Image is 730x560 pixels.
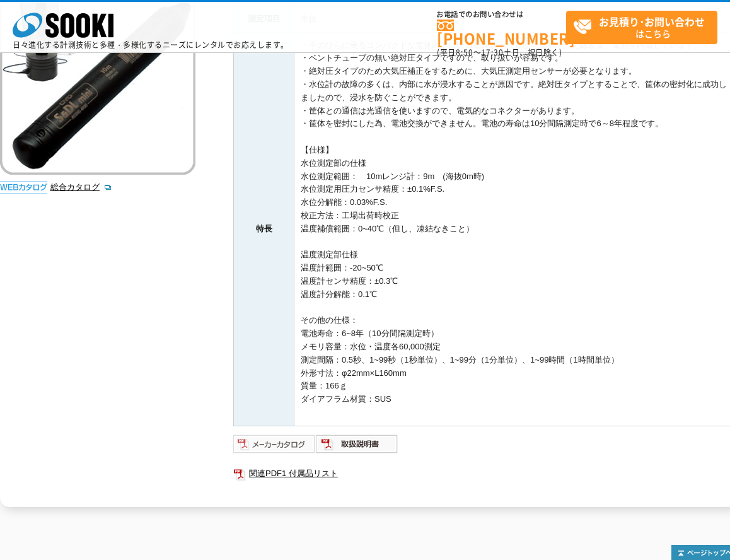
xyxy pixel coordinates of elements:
span: 8:50 [456,47,473,58]
span: はこちら [573,11,717,43]
strong: お見積り･お問い合わせ [599,14,705,29]
img: 取扱説明書 [316,434,398,454]
th: 特長 [234,32,294,426]
a: メーカーカタログ [233,442,316,452]
a: お見積り･お問い合わせはこちら [566,11,717,44]
a: [PHONE_NUMBER] [437,20,566,45]
span: 17:30 [481,47,504,58]
p: 日々進化する計測技術と多種・多様化するニーズにレンタルでお応えします。 [13,41,289,49]
span: お電話でのお問い合わせは [437,11,566,18]
img: メーカーカタログ [233,434,316,454]
a: 取扱説明書 [316,442,398,452]
a: 総合カタログ [50,182,112,192]
span: (平日 ～ 土日、祝日除く) [437,47,562,58]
